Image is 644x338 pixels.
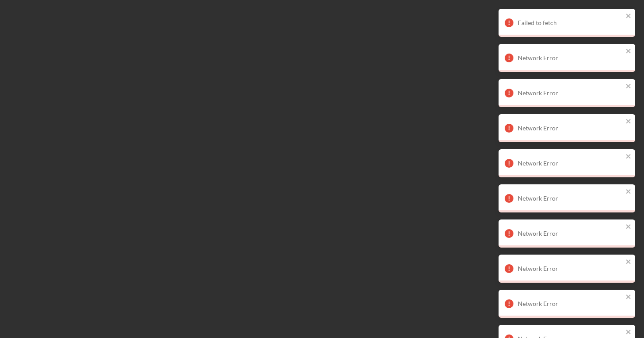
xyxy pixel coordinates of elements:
button: close [626,12,632,21]
div: Network Error [518,160,623,167]
button: close [626,153,632,161]
button: close [626,188,632,196]
div: Failed to fetch [518,19,623,26]
button: close [626,83,632,91]
div: Network Error [518,265,623,272]
div: Network Error [518,230,623,237]
button: close [626,293,632,302]
div: Network Error [518,54,623,61]
button: close [626,118,632,126]
button: close [626,258,632,266]
button: close [626,328,632,337]
div: Network Error [518,195,623,202]
div: Network Error [518,300,623,307]
div: Network Error [518,125,623,132]
button: close [626,47,632,56]
button: close [626,223,632,231]
div: Network Error [518,90,623,97]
